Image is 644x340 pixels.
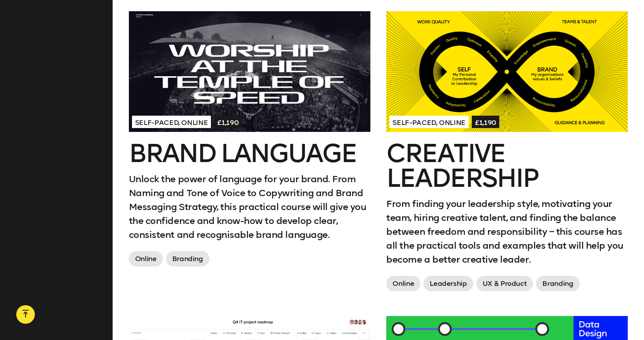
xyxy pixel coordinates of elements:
h2: Creative Leadership [386,141,628,191]
span: Online [129,251,163,267]
span: Online [386,276,420,291]
span: UX & Product [476,276,533,291]
a: Self-paced, Online£1,190Brand LanguageUnlock the power of language for your brand. From Naming an... [129,11,370,270]
p: From finding your leadership style, motivating your team, hiring creative talent, and finding the... [386,197,628,267]
span: Branding [166,251,209,267]
span: £1,190 [472,116,499,128]
span: Self-paced, Online [389,116,469,128]
p: Unlock the power of language for your brand. From Naming and Tone of Voice to Copywriting and Bra... [129,172,370,242]
span: Branding [536,276,579,291]
span: Self-paced, Online [132,116,211,128]
span: £1,190 [214,116,241,128]
a: Self-paced, Online£1,190Creative LeadershipFrom finding your leadership style, motivating your te... [386,11,628,294]
h2: Brand Language [129,141,370,166]
span: Leadership [423,276,473,291]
